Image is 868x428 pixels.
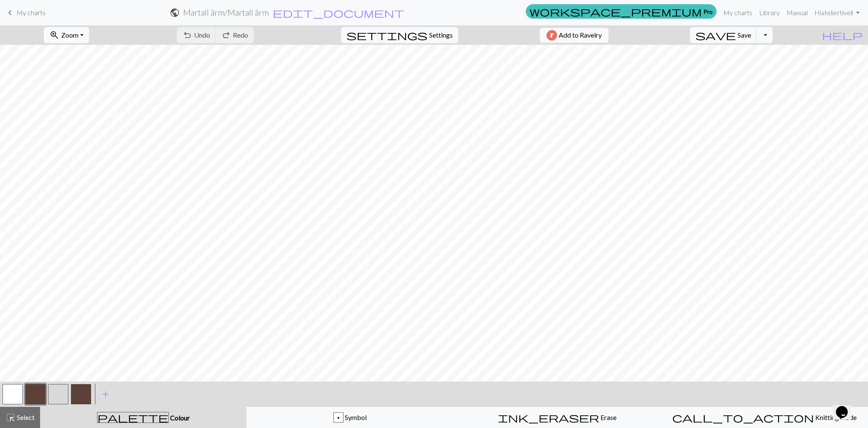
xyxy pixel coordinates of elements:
span: zoom_in [49,29,59,41]
span: My charts [16,8,46,16]
button: Erase [454,407,661,428]
button: Save [690,27,757,43]
span: Colour [169,414,190,422]
span: highlight_alt [5,412,16,423]
span: Knitting mode [814,413,857,421]
div: p [334,413,343,423]
a: Hiateliertivell [811,4,863,21]
span: Save [738,31,751,39]
button: SettingsSettings [341,27,458,43]
span: save [695,29,736,41]
span: Settings [429,30,453,40]
span: workspace_premium [530,5,702,17]
button: Colour [40,407,246,428]
i: Settings [346,30,427,40]
button: Zoom [44,27,89,43]
iframe: chat widget [833,394,860,420]
span: help [822,29,863,41]
span: public [170,7,180,19]
a: Manual [783,4,811,21]
button: Knitting mode [661,407,868,428]
a: Library [756,4,783,21]
span: Zoom [61,31,78,39]
span: ink_eraser [498,412,599,423]
img: Ravelry [546,30,557,41]
button: Add to Ravelry [540,28,608,43]
span: Erase [599,413,617,421]
button: p Symbol [246,407,454,428]
span: call_to_action [672,412,814,423]
span: keyboard_arrow_left [5,7,15,19]
h2: Martall ärm / Martall ärm [183,8,269,17]
span: edit_document [273,7,404,19]
a: My charts [5,5,46,20]
span: Symbol [343,413,367,421]
span: settings [346,29,427,41]
span: add [100,388,111,400]
span: palette [97,412,168,423]
span: Select [16,413,35,421]
a: My charts [720,4,756,21]
span: Add to Ravelry [559,30,602,41]
a: Pro [526,4,717,19]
